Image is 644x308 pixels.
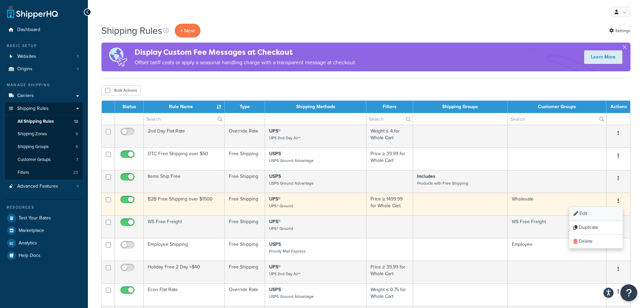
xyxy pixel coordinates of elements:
span: Analytics [19,240,37,246]
td: Override Rate [225,125,265,147]
span: Carriers [17,93,34,99]
h1: Shipping Rules [101,24,162,37]
small: UPS 2nd Day Air® [269,271,301,277]
strong: USPS [269,173,281,180]
li: Shipping Zones [5,128,83,140]
td: Free Shipping [225,238,265,261]
small: Priority Mail Express [269,248,306,254]
td: DTC Free Shipping over $50 [144,147,225,170]
strong: USPS [269,286,281,293]
span: All Shipping Rules [18,119,54,124]
td: 2nd Day Flat Rate [144,125,225,147]
strong: USPS [269,150,281,157]
a: Learn More [584,50,622,64]
li: Filters [5,166,83,179]
input: Search [508,113,606,125]
span: Websites [17,54,36,60]
span: Help Docs [19,253,41,259]
a: Shipping Zones 5 [5,128,83,140]
td: Free Shipping [225,215,265,238]
th: Shipping Groups [413,101,508,113]
th: Actions [606,101,630,113]
a: Shipping Rules [5,102,83,115]
span: Marketplace [19,228,44,234]
small: Products with Free Shipping [417,180,468,186]
td: Items Ship Free [144,170,225,193]
span: Shipping Rules [17,106,49,112]
p: + New [175,24,200,38]
td: Employee [508,238,606,261]
a: Duplicate [569,221,623,235]
li: Origins [5,63,83,75]
th: Status [115,101,144,113]
a: Help Docs [5,250,83,262]
li: Shipping Groups [5,141,83,153]
th: Filters [366,101,413,113]
td: Econ Flat Rate [144,283,225,306]
strong: Includes [417,173,435,180]
span: 1 [77,54,78,60]
small: USPS Ground Advantage [269,158,314,164]
span: Advanced Features [17,184,58,189]
strong: UPS® [269,127,281,135]
li: Shipping Rules [5,102,83,180]
td: Free Shipping [225,261,265,283]
img: duties-banner-06bc72dcb5fe05cb3f9472aba00be2ae8eb53ab6f0d8bb03d382ba314ac3c341.png [101,43,135,71]
li: Test Your Rates [5,212,83,224]
th: Shipping Methods [265,101,366,113]
a: Delete [569,235,623,248]
th: Rule Name : activate to sort column ascending [144,101,225,113]
a: Advanced Features 1 [5,180,83,193]
small: UPS® Ground [269,203,293,209]
small: USPS Ground Advantage [269,180,314,186]
span: Test Your Rates [19,215,51,221]
a: ShipperHQ Home [7,5,58,19]
li: All Shipping Rules [5,115,83,128]
td: B2B Free Shipping over $1500 [144,193,225,215]
div: Manage Shipping [5,82,83,88]
td: Price ≥ 1499.99 for Whole Cart [366,193,413,215]
span: 23 [73,170,78,175]
td: Override Rate [225,283,265,306]
td: Employee Shipping [144,238,225,261]
button: Bulk Actions [101,85,141,95]
strong: UPS® [269,263,281,270]
a: Settings [609,26,630,35]
td: Free Shipping [225,147,265,170]
strong: UPS® [269,218,281,225]
span: Customer Groups [18,157,51,163]
a: Dashboard [5,24,83,36]
span: 12 [74,119,78,124]
a: Customer Groups 7 [5,153,83,166]
input: Search [144,113,224,125]
li: Advanced Features [5,180,83,193]
a: Marketplace [5,224,83,237]
a: Origins 1 [5,63,83,75]
button: Open Resource Center [620,284,637,301]
small: UPS 2nd Day Air® [269,135,301,141]
td: Wholesale [508,193,606,215]
small: UPS® Ground [269,226,293,232]
span: 7 [76,157,78,163]
span: Filters [18,170,29,175]
a: Websites 1 [5,50,83,63]
a: Carriers [5,90,83,102]
a: All Shipping Rules 12 [5,115,83,128]
span: Dashboard [17,27,40,33]
td: Price ≥ 39.99 for Whole Cart [366,261,413,283]
span: 1 [77,66,78,72]
li: Customer Groups [5,153,83,166]
span: 5 [76,131,78,137]
li: Analytics [5,237,83,249]
th: Customer Groups [508,101,606,113]
div: Resources [5,205,83,210]
th: Type [225,101,265,113]
td: Holiday Free 2 Day >$40 [144,261,225,283]
td: Free Shipping [225,170,265,193]
a: Shipping Groups 5 [5,141,83,153]
td: WS Free Freight [508,215,606,238]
